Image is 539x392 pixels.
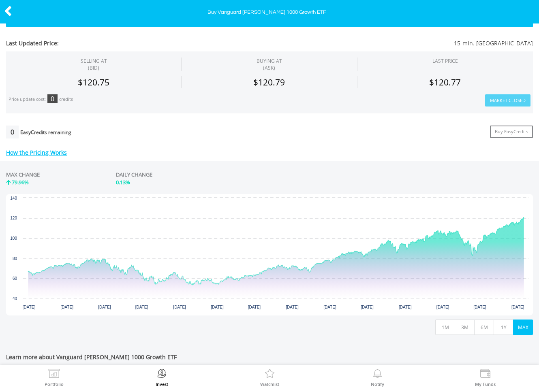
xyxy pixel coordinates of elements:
span: Learn more about Vanguard [PERSON_NAME] 1000 Growth ETF [6,353,533,367]
a: My Funds [475,369,496,386]
text: [DATE] [248,305,261,309]
a: Watchlist [260,369,279,386]
a: Buy EasyCredits [490,126,533,138]
button: Market Closed [485,94,530,107]
text: [DATE] [436,305,449,309]
div: EasyCredits remaining [20,130,71,136]
span: (ASK) [257,64,282,71]
text: 140 [10,196,17,200]
img: View Notifications [371,369,384,380]
div: DAILY CHANGE [116,171,248,179]
button: 1M [435,320,455,335]
label: Portfolio [45,382,64,386]
img: Invest Now [156,369,168,380]
span: $120.77 [429,77,461,88]
a: How the Pricing Works [6,149,67,156]
text: 120 [10,216,17,220]
text: 60 [13,276,17,281]
span: $120.79 [253,77,285,88]
span: Last Updated Price: [6,39,226,47]
img: View Portfolio [48,369,60,380]
text: [DATE] [135,305,148,309]
div: credits [59,96,73,102]
label: My Funds [475,382,496,386]
label: Invest [156,382,168,386]
img: Watchlist [263,369,276,380]
text: 80 [13,256,17,261]
text: [DATE] [473,305,486,309]
button: 1Y [494,320,513,335]
div: SELLING AT [81,58,107,71]
text: [DATE] [399,305,412,309]
text: [DATE] [323,305,336,309]
span: (BID) [81,64,107,71]
img: View Funds [479,369,492,380]
button: MAX [513,320,533,335]
text: [DATE] [211,305,224,309]
a: Notify [371,369,384,386]
button: 3M [455,320,475,335]
a: Invest [156,369,168,386]
span: BUYING AT [257,58,282,71]
text: [DATE] [511,305,524,309]
text: [DATE] [60,305,73,309]
label: Notify [371,382,384,386]
text: [DATE] [361,305,374,309]
div: Chart. Highcharts interactive chart. [6,194,533,315]
span: $120.75 [78,77,109,88]
text: 40 [13,296,17,301]
div: MAX CHANGE [6,171,40,179]
div: LAST PRICE [432,58,458,64]
div: Price update cost: [9,96,46,102]
text: 100 [10,236,17,241]
span: 0.13% [116,179,130,186]
span: 79.96% [12,179,29,186]
span: 15-min. [GEOGRAPHIC_DATA] [226,39,533,47]
a: Portfolio [45,369,64,386]
button: 6M [474,320,494,335]
div: 0 [6,126,19,138]
text: [DATE] [173,305,186,309]
div: 0 [47,94,58,103]
text: [DATE] [286,305,299,309]
text: [DATE] [98,305,111,309]
label: Watchlist [260,382,279,386]
svg: Interactive chart [6,194,533,315]
text: [DATE] [23,305,36,309]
